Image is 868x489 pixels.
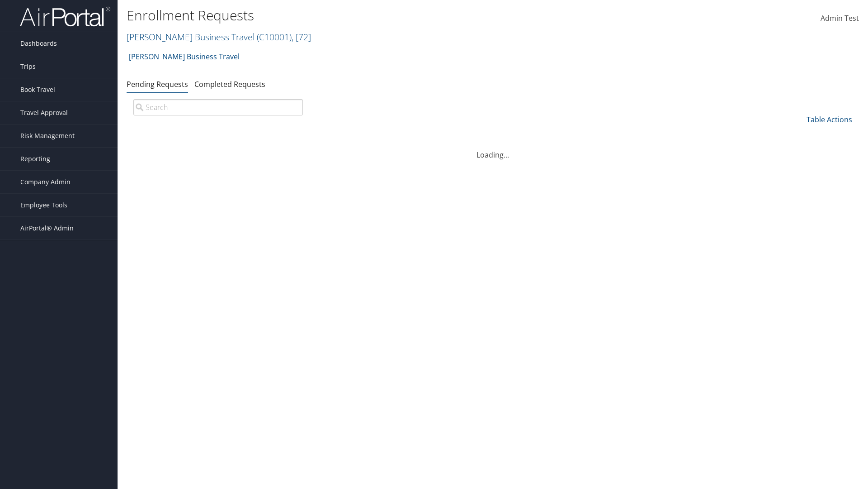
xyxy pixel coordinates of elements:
span: Book Travel [20,78,55,101]
span: Travel Approval [20,101,68,124]
a: [PERSON_NAME] Business Travel [129,48,240,66]
a: Pending Requests [127,79,188,89]
span: AirPortal® Admin [20,217,74,240]
span: Risk Management [20,125,75,147]
span: Dashboards [20,32,57,55]
span: , [ 72 ] [292,31,311,43]
input: Search [133,99,303,115]
span: Employee Tools [20,194,67,216]
a: Admin Test [821,5,859,33]
span: Reporting [20,148,50,170]
span: Admin Test [821,13,859,23]
a: [PERSON_NAME] Business Travel [127,31,311,43]
span: Trips [20,55,36,78]
a: Table Actions [807,115,852,125]
span: ( C10001 ) [257,31,292,43]
div: Loading... [127,139,859,160]
span: Company Admin [20,171,71,193]
img: airportal-logo.png [20,6,110,27]
h1: Enrollment Requests [127,6,615,25]
a: Completed Requests [194,79,265,89]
